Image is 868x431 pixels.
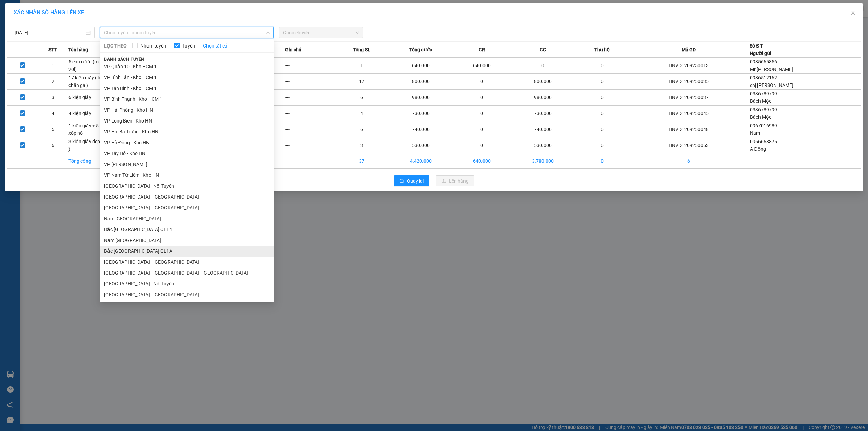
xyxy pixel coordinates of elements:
[750,42,771,57] div: Số ĐT Người gửi
[100,191,274,202] li: [GEOGRAPHIC_DATA] - [GEOGRAPHIC_DATA]
[100,137,274,148] li: VP Hà Đông - Kho HN
[100,61,274,72] li: VP Quận 10 - Kho HCM 1
[454,153,509,169] td: 640.000
[336,90,387,106] td: 6
[750,114,771,120] span: Bách Mộc
[104,42,127,50] span: LỌC THEO
[100,202,274,213] li: [GEOGRAPHIC_DATA] - [GEOGRAPHIC_DATA]
[38,106,68,121] td: 4
[750,75,777,80] span: 0986512162
[682,46,696,53] span: Mã GD
[509,74,576,90] td: 800.000
[100,257,274,267] li: [GEOGRAPHIC_DATA] - [GEOGRAPHIC_DATA]
[100,289,274,300] li: [GEOGRAPHIC_DATA] - [GEOGRAPHIC_DATA]
[577,106,628,121] td: 0
[540,46,546,53] span: CC
[68,90,119,106] td: 6 kiện giấy
[336,137,387,153] td: 3
[100,170,274,181] li: VP Nam Từ Liêm - Kho HN
[336,74,387,90] td: 17
[336,58,387,74] td: 1
[577,121,628,137] td: 0
[100,235,274,246] li: Nam [GEOGRAPHIC_DATA]
[479,46,485,53] span: CR
[285,106,336,121] td: ---
[68,153,119,169] td: Tổng cộng
[577,153,628,169] td: 0
[266,31,270,35] span: down
[509,90,576,106] td: 980.000
[285,90,336,106] td: ---
[628,121,750,137] td: HNVD1209250048
[387,58,454,74] td: 640.000
[100,115,274,126] li: VP Long Biên - Kho HN
[336,106,387,121] td: 4
[336,121,387,137] td: 6
[750,67,793,72] span: Mr [PERSON_NAME]
[509,121,576,137] td: 740.000
[100,105,274,115] li: VP Hải Phòng - Kho HN
[68,74,119,90] td: 17 kiện giấy ( hàng chân gà )
[38,121,68,137] td: 5
[100,278,274,289] li: [GEOGRAPHIC_DATA] - Nối Tuyến
[750,59,777,64] span: 0985665856
[750,107,777,112] span: 0336789799
[387,121,454,137] td: 740.000
[336,153,387,169] td: 37
[850,10,856,15] span: close
[628,58,750,74] td: HNVD1209250013
[387,153,454,169] td: 4.420.000
[283,27,359,38] span: Chọn chuyến
[68,106,119,121] td: 4 kiện giấy
[577,90,628,106] td: 0
[38,58,68,74] td: 1
[628,137,750,153] td: HNVD1209250053
[285,74,336,90] td: ---
[100,83,274,94] li: VP Tân Bình - Kho HCM 1
[48,46,57,53] span: STT
[285,121,336,137] td: ---
[509,58,576,74] td: 0
[750,98,771,104] span: Bách Mộc
[844,3,863,22] button: Close
[454,90,509,106] td: 0
[285,137,336,153] td: ---
[100,213,274,224] li: Nam [GEOGRAPHIC_DATA]
[100,72,274,83] li: VP Bình Tân - Kho HCM 1
[387,90,454,106] td: 980.000
[509,106,576,121] td: 730.000
[100,159,274,170] li: VP [PERSON_NAME]
[750,146,766,152] span: A Đông
[100,246,274,257] li: Bắc [GEOGRAPHIC_DATA] QL1A
[509,153,576,169] td: 3.780.000
[628,90,750,106] td: HNVD1209250037
[100,148,274,159] li: VP Tây Hồ - Kho HN
[68,137,119,153] td: 3 kiện giấy dẹp ( gương )
[68,121,119,137] td: 1 kiện giấy + 5 kiện bọc xốp nổ
[436,175,474,186] button: uploadLên hàng
[203,42,228,50] a: Chọn tất cả
[285,58,336,74] td: ---
[100,267,274,278] li: [GEOGRAPHIC_DATA] - [GEOGRAPHIC_DATA] - [GEOGRAPHIC_DATA]
[409,46,432,53] span: Tổng cước
[387,106,454,121] td: 730.000
[14,9,84,16] span: XÁC NHẬN SỐ HÀNG LÊN XE
[407,177,424,185] span: Quay lại
[454,121,509,137] td: 0
[100,181,274,191] li: [GEOGRAPHIC_DATA] - Nối Tuyến
[38,137,68,153] td: 6
[138,42,169,50] span: Nhóm tuyến
[38,90,68,106] td: 3
[387,74,454,90] td: 800.000
[454,58,509,74] td: 640.000
[387,137,454,153] td: 530.000
[104,27,270,38] span: Chọn tuyến - nhóm tuyến
[353,46,370,53] span: Tổng SL
[594,46,610,53] span: Thu hộ
[750,82,793,88] span: chị [PERSON_NAME]
[628,153,750,169] td: 6
[454,106,509,121] td: 0
[285,46,301,53] span: Ghi chú
[394,175,429,186] button: rollbackQuay lại
[628,106,750,121] td: HNVD1209250045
